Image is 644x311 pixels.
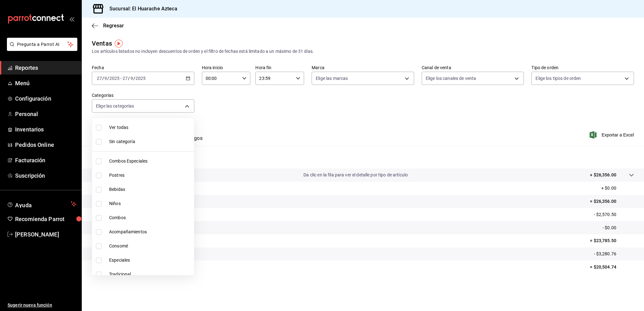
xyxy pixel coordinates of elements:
[109,200,192,207] span: Niños
[109,186,192,193] span: Bebidas
[109,243,192,249] span: Consomé
[109,138,192,145] span: Sin categoría
[109,124,192,131] span: Ver todas
[109,229,192,235] span: Acompañamientos
[109,271,192,278] span: Tradicional
[109,158,192,164] span: Combos Especiales
[109,214,192,221] span: Combos
[115,40,123,47] img: Tooltip marker
[109,172,192,179] span: Postres
[109,257,192,264] span: Especiales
